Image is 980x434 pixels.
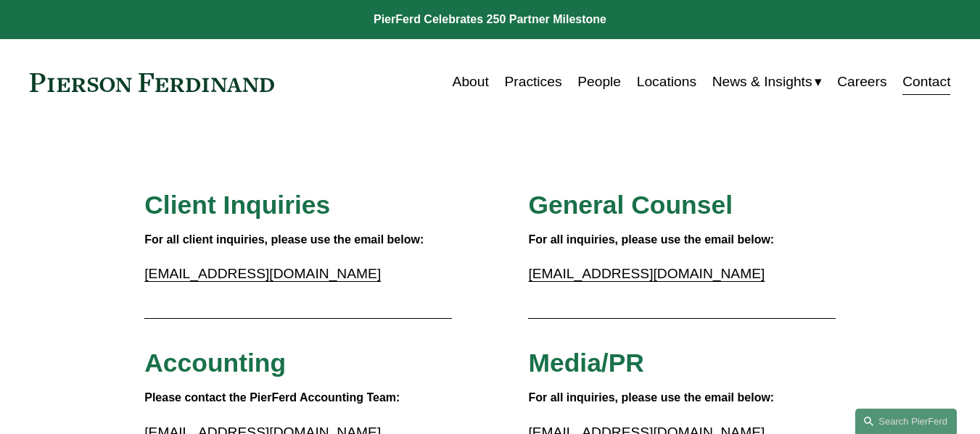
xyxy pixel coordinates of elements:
[504,68,561,96] a: Practices
[637,68,696,96] a: Locations
[144,191,330,220] span: Client Inquiries
[577,68,621,96] a: People
[144,233,424,246] strong: For all client inquiries, please use the email below:
[712,68,822,96] a: folder dropdown
[528,191,733,220] span: General Counsel
[855,409,957,434] a: Search this site
[528,349,644,377] span: Media/PR
[144,266,381,281] a: [EMAIL_ADDRESS][DOMAIN_NAME]
[902,68,950,96] a: Contact
[712,70,812,95] span: News & Insights
[453,68,489,96] a: About
[144,391,400,404] strong: Please contact the PierFerd Accounting Team:
[837,68,886,96] a: Careers
[144,349,286,377] span: Accounting
[528,266,765,281] a: [EMAIL_ADDRESS][DOMAIN_NAME]
[528,233,774,246] strong: For all inquiries, please use the email below:
[528,391,774,404] strong: For all inquiries, please use the email below:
